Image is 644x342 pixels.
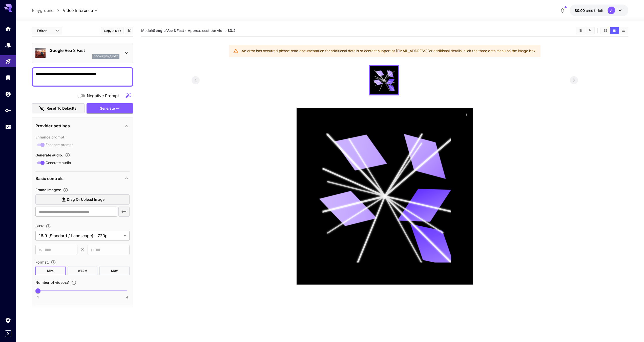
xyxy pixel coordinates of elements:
button: Choose the file format for the output video. [49,260,58,265]
span: 1 [37,295,39,300]
span: H [91,247,94,253]
div: Google Veo 3 Fastgoogle_veo_3_fast [35,45,130,61]
span: Editor [37,28,53,33]
p: · [185,28,186,34]
div: Home [5,25,11,32]
div: Settings [5,317,11,323]
button: Clear videos [576,27,585,34]
button: Expand sidebar [5,330,11,337]
span: 4 [126,295,128,300]
button: Show videos in list view [619,27,628,34]
button: Show videos in video view [610,27,619,34]
span: Model: [141,28,184,33]
button: Add to library [127,28,131,34]
div: Clear videosDownload All [576,27,595,34]
p: google_veo_3_fast [94,55,118,58]
span: Format : [35,260,49,264]
span: 16:9 (Standard / Landscape) - 720p [39,233,121,239]
span: Generate audio : [35,153,63,157]
span: Approx. cost per video: [188,28,236,33]
div: Library [5,74,11,81]
a: Playground [32,7,54,13]
p: Provider settings [35,123,70,129]
div: Playground [5,58,11,65]
button: MP4 [35,267,66,275]
div: Models [5,42,11,48]
span: Negative Prompt [87,93,119,99]
span: $0.00 [575,8,586,13]
button: Download All [585,27,594,34]
button: Copy AIR ID [101,27,124,34]
span: Number of videos : 1 [35,280,69,285]
button: Generate [87,103,133,114]
button: $0.00J, [570,5,628,16]
button: Show videos in grid view [601,27,610,34]
div: Actions [463,110,471,118]
div: API Keys [5,107,11,114]
span: Size : [35,224,44,228]
span: Frame Images : [35,188,61,192]
b: $3.2 [227,28,236,33]
button: Adjust the dimensions of the generated image by specifying its width and height in pixels, or sel... [44,224,53,229]
p: Google Veo 3 Fast [50,47,119,53]
button: Specify how many videos to generate in a single request. Each video generation will be charged se... [69,280,78,285]
span: Drag or upload image [67,196,105,203]
label: Drag or upload image [35,194,130,205]
span: W [39,247,43,253]
p: Basic controls [35,175,64,182]
div: Basic controls [35,172,130,185]
span: Generate [100,105,115,112]
button: Upload frame images. [61,188,70,193]
div: $0.00 [575,8,604,13]
button: WEBM [68,267,98,275]
div: J, [608,7,615,14]
nav: breadcrumb [32,7,63,13]
div: Provider settings [35,120,130,132]
div: An error has occurred please read documentation for additional details or contact support at [EMA... [242,46,536,55]
span: Generate audio [46,160,71,165]
b: Google Veo 3 Fast [153,28,184,33]
div: Usage [5,124,11,130]
div: Show videos in grid viewShow videos in video viewShow videos in list view [600,27,628,34]
span: Video Inference [63,7,93,13]
div: Wallet [5,91,11,97]
button: MOV [99,267,130,275]
span: credits left [586,8,604,13]
button: Reset to defaults [32,103,85,114]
